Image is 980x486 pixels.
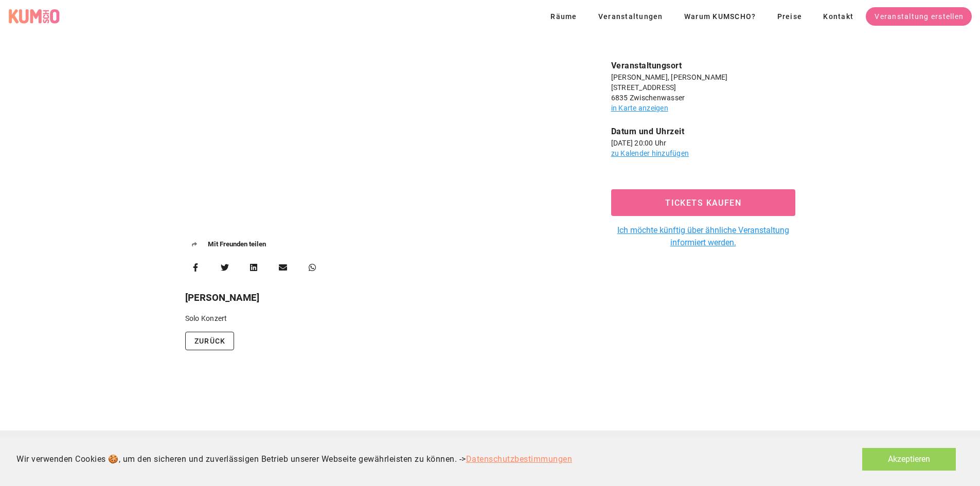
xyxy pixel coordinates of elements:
span: Warum KUMSCHO? [684,12,756,21]
a: Preise [768,7,810,26]
div: Datum und Uhrzeit [611,125,795,138]
span: Räume [550,12,577,21]
a: zu Kalender hinzufügen [611,149,689,157]
a: zurück [185,332,235,350]
span: Kontakt [823,12,853,21]
div: [PERSON_NAME], [PERSON_NAME] [STREET_ADDRESS] 6835 Zwischenwasser [611,72,795,103]
span: Tickets kaufen [623,198,783,208]
span: Veranstaltung erstellen [874,12,964,21]
div: Wir verwenden Cookies 🍪, um den sicheren und zuverlässigen Betrieb unserer Webseite gewährleisten... [16,453,572,465]
span: zurück [194,337,226,345]
a: Datenschutz [596,435,670,453]
a: Kontakt [674,435,729,453]
h5: Mit Freunden teilen [177,227,591,254]
span: Veranstaltungen [598,12,663,21]
a: Räume [542,11,590,21]
a: Warum KUMSCHO? [346,435,438,453]
a: in Karte anzeigen [611,104,668,112]
a: Kontakt [814,7,862,26]
a: Preise [442,435,487,453]
a: Veranstaltungen [590,7,671,26]
button: Akzeptieren [862,448,956,471]
div: KUMSCHO Logo [8,9,60,24]
a: Ich möchte künftig über ähnliche Veranstaltung informiert werden. [611,224,795,249]
a: Datenschutzbestimmungen [466,454,573,464]
a: Warum KUMSCHO? [675,7,764,26]
a: KUMSCHO Logo [8,9,64,24]
div: Veranstaltungsort [611,60,795,72]
button: Tickets kaufen [611,189,795,216]
a: Impressum [491,435,555,453]
button: Räume [542,7,585,26]
span: Preise [776,12,802,21]
h3: [PERSON_NAME] [185,291,582,305]
a: Veranstaltungen [247,435,342,453]
div: Solo Konzert [185,313,582,323]
a: AGB [559,435,592,453]
div: [DATE] 20:00 Uhr [611,138,795,148]
a: Veranstaltung erstellen [866,7,972,26]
